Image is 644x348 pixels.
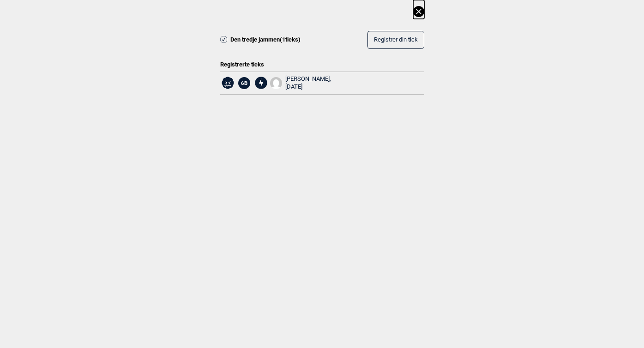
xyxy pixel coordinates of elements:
span: Registrer din tick [374,36,418,43]
a: User fallback1[PERSON_NAME], [DATE] [270,75,331,91]
img: User fallback1 [270,77,282,89]
div: [PERSON_NAME], [285,75,331,91]
button: Registrer din tick [367,31,424,49]
span: 6B [238,77,250,89]
div: Registrerte ticks [220,55,424,69]
div: [DATE] [285,83,331,91]
span: Den tredje jammen ( 1 ticks) [230,36,301,44]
